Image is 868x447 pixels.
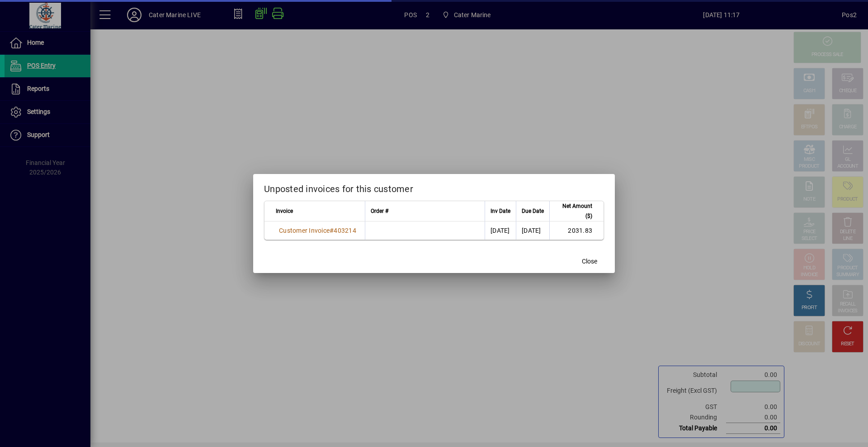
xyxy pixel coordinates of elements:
[371,206,388,216] span: Order #
[330,227,334,234] span: #
[276,226,359,235] a: Customer Invoice#403214
[575,253,604,269] button: Close
[276,206,293,216] span: Invoice
[549,221,604,240] td: 2031.83
[485,221,516,240] td: [DATE]
[253,174,615,200] h2: Unposted invoices for this customer
[582,257,597,266] span: Close
[522,206,544,216] span: Due Date
[491,206,510,216] span: Inv Date
[516,221,549,240] td: [DATE]
[555,201,592,221] span: Net Amount ($)
[334,227,356,234] span: 403214
[279,227,330,234] span: Customer Invoice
